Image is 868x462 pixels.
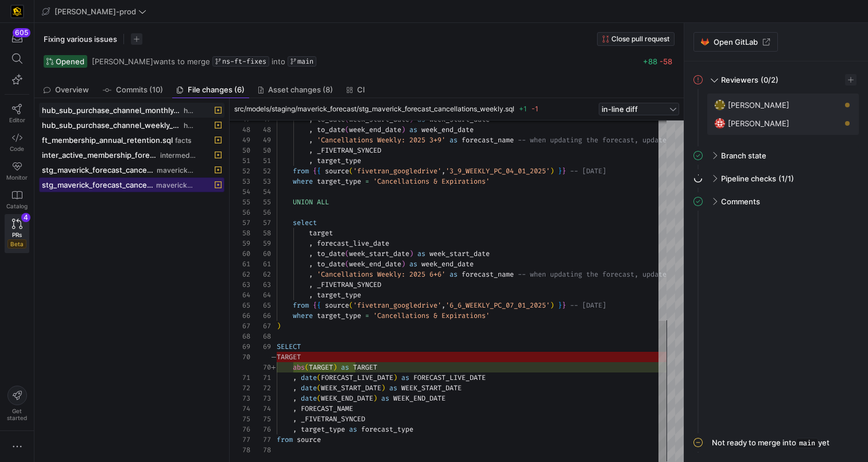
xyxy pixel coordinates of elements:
[518,270,703,279] span: -- when updating the forecast, update the year
[7,239,26,249] span: Beta
[230,218,250,228] div: 57
[250,393,271,403] div: 73
[5,214,29,253] a: PRsBeta4
[156,181,196,189] span: maverick_forecast
[12,231,22,238] span: PRs
[317,259,345,269] span: to_date
[309,239,313,248] span: ,
[230,290,250,300] div: 64
[250,135,271,145] div: 49
[562,301,566,310] span: }
[778,174,794,183] span: (1/1)
[325,166,349,176] span: source
[349,125,401,134] span: week_end_date
[268,86,333,94] span: Asset changes (8)
[714,37,758,46] span: Open GitLab
[277,435,293,444] span: from
[570,166,606,176] span: -- [DATE]
[250,156,271,166] div: 51
[301,373,317,382] span: date
[230,238,250,249] div: 59
[10,145,24,152] span: Code
[317,301,321,310] span: {
[160,152,196,160] span: intermediate
[317,280,381,289] span: _FIVETRAN_SYNCED
[401,373,409,382] span: as
[381,383,385,393] span: )
[230,310,250,321] div: 66
[309,156,313,165] span: ,
[721,174,776,183] span: Pipeline checks
[293,373,297,382] span: ,
[250,290,271,300] div: 64
[230,249,250,259] div: 60
[293,197,313,207] span: UNION
[250,228,271,238] div: 58
[349,301,353,310] span: (
[6,174,28,181] span: Monitor
[445,301,550,310] span: '6_6_WEEKLY_PC_07_01_2025'
[309,270,313,279] span: ,
[230,259,250,269] div: 61
[309,228,333,238] span: target
[353,166,441,176] span: 'fivetran_googledrive'
[92,57,210,66] span: wants to merge
[39,103,224,118] button: hub_sub_purchase_channel_monthly_forecast.sqlhubs
[230,321,250,331] div: 67
[230,393,250,403] div: 73
[693,433,859,453] mat-expansion-panel-header: Not ready to merge intomainyet
[288,56,316,67] a: main
[693,71,859,89] mat-expansion-panel-header: Reviewers(0/2)
[321,394,373,403] span: WEEK_END_DATE
[184,107,196,115] span: hubs
[5,99,29,128] a: Editor
[714,99,726,111] img: https://secure.gravatar.com/avatar/332e4ab4f8f73db06c2cf0bfcf19914be04f614aded7b53ca0c4fd3e75c0e2...
[317,239,389,248] span: forecast_live_date
[55,86,89,94] span: Overview
[393,394,445,403] span: WEEK_END_DATE
[381,394,389,403] span: as
[293,394,297,403] span: ,
[42,135,173,145] span: ft_membership_annual_retention.sql
[230,125,250,135] div: 48
[188,86,245,94] span: File changes (6)
[401,383,462,393] span: WEEK_START_DATE
[317,394,321,403] span: (
[293,363,305,372] span: abs
[21,213,30,222] div: 4
[293,425,297,434] span: ,
[721,151,766,160] span: Branch state
[39,147,224,162] button: inter_active_membership_forecast.sqlintermediate
[230,187,250,197] div: 54
[293,414,297,424] span: ,
[250,434,271,445] div: 77
[5,185,29,214] a: Catalog
[250,362,271,372] div: 70
[277,342,301,351] span: SELECT
[250,341,271,352] div: 69
[317,146,381,155] span: _FIVETRAN_SYNCED
[309,363,333,372] span: TARGET
[365,311,369,320] span: =
[313,166,317,176] span: {
[317,125,345,134] span: to_date
[611,35,669,43] span: Close pull request
[293,301,309,310] span: from
[56,57,84,66] span: Opened
[449,135,458,145] span: as
[250,269,271,279] div: 62
[309,290,313,300] span: ,
[39,133,224,147] button: ft_membership_annual_retention.sqlfacts
[349,166,353,176] span: (
[230,228,250,238] div: 58
[693,32,778,52] a: Open GitLab
[349,249,409,258] span: week_start_date
[345,249,349,258] span: (
[230,166,250,176] div: 52
[317,311,361,320] span: target_type
[761,75,778,84] span: (0/2)
[39,177,224,192] button: stg_maverick_forecast_cancellations_weekly.sqlmaverick_forecast
[317,373,321,382] span: (
[250,145,271,156] div: 50
[250,424,271,434] div: 76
